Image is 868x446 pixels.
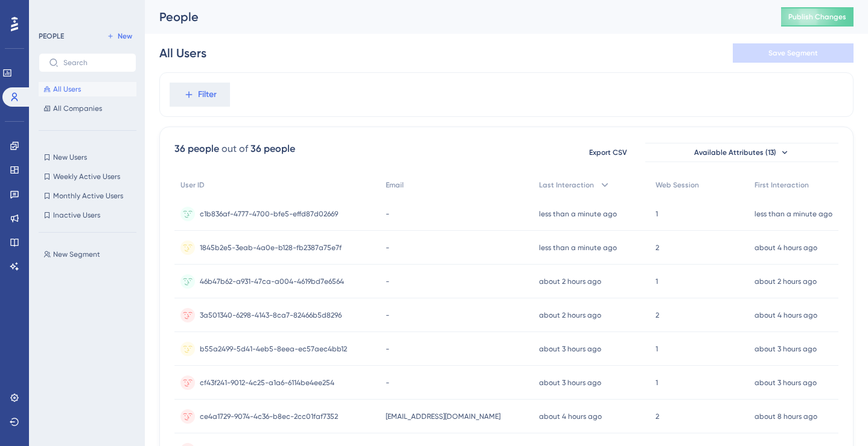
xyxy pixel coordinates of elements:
[656,209,658,219] span: 1
[755,412,817,421] time: about 8 hours ago
[386,412,500,421] span: [EMAIL_ADDRESS][DOMAIN_NAME]
[39,189,136,203] button: Monthly Active Users
[53,152,87,162] span: New Users
[386,344,389,354] span: -
[656,180,699,190] span: Web Session
[755,378,817,387] time: about 3 hours ago
[251,142,295,156] div: 36 people
[200,412,338,421] span: ce4a1729-9074-4c36-b8ec-2cc01faf7352
[53,172,120,181] span: Weekly Active Users
[386,310,389,320] span: -
[159,45,206,61] div: All Users
[180,180,205,190] span: User ID
[755,210,832,218] time: less than a minute ago
[755,277,817,286] time: about 2 hours ago
[39,101,136,116] button: All Companies
[39,247,144,262] button: New Segment
[589,148,627,157] span: Export CSV
[386,209,389,219] span: -
[539,180,594,190] span: Last Interaction
[656,277,658,286] span: 1
[733,43,854,63] button: Save Segment
[539,243,617,252] time: less than a minute ago
[200,209,338,219] span: c1b836af-4777-4700-bfe5-effd87d02669
[656,344,658,354] span: 1
[170,83,230,107] button: Filter
[768,48,818,58] span: Save Segment
[174,142,219,156] div: 36 people
[200,378,334,388] span: cf43f241-9012-4c25-a1a6-6114be4ee254
[39,169,136,184] button: Weekly Active Users
[200,243,342,253] span: 1845b2e5-3eab-4a0e-b128-fb2387a75e7f
[539,378,601,387] time: about 3 hours ago
[103,29,136,43] button: New
[39,82,136,96] button: All Users
[539,210,617,218] time: less than a minute ago
[222,142,248,156] div: out of
[159,8,751,25] div: People
[53,104,102,113] span: All Companies
[656,412,659,421] span: 2
[539,277,601,286] time: about 2 hours ago
[200,310,342,320] span: 3a501340-6298-4143-8ca7-82466b5d8296
[198,87,217,102] span: Filter
[656,378,658,388] span: 1
[200,277,344,286] span: 46b47b62-a931-47ca-a004-4619bd7e6564
[539,412,602,421] time: about 4 hours ago
[788,12,846,22] span: Publish Changes
[386,243,389,253] span: -
[386,277,389,286] span: -
[386,180,404,190] span: Email
[39,31,64,41] div: PEOPLE
[53,210,100,220] span: Inactive Users
[63,58,126,67] input: Search
[578,143,638,162] button: Export CSV
[645,143,838,162] button: Available Attributes (13)
[200,344,347,354] span: b55a2499-5d41-4eb5-8eea-ec57aec4bb12
[539,311,601,319] time: about 2 hours ago
[656,243,659,253] span: 2
[755,311,817,319] time: about 4 hours ago
[755,180,809,190] span: First Interaction
[755,243,817,252] time: about 4 hours ago
[53,191,123,201] span: Monthly Active Users
[694,148,776,157] span: Available Attributes (13)
[53,84,81,94] span: All Users
[539,345,601,353] time: about 3 hours ago
[386,378,389,388] span: -
[781,7,854,27] button: Publish Changes
[39,150,136,165] button: New Users
[755,345,817,353] time: about 3 hours ago
[53,250,100,259] span: New Segment
[656,310,659,320] span: 2
[39,208,136,222] button: Inactive Users
[118,31,132,41] span: New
